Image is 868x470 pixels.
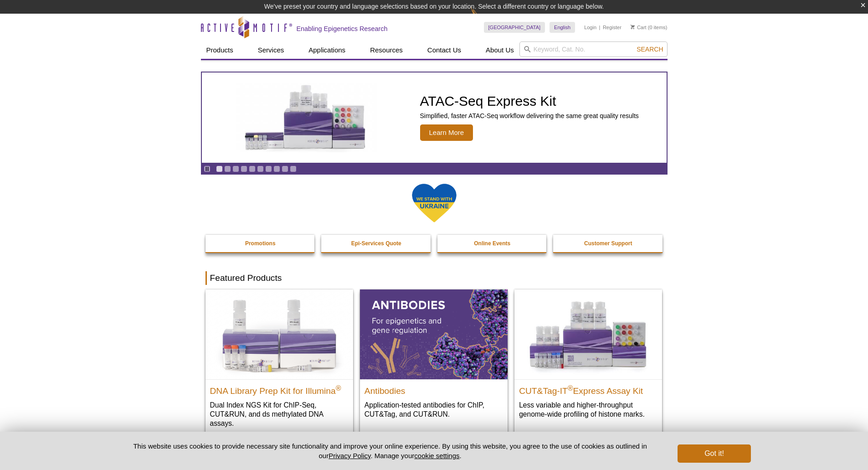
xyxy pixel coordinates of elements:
[210,400,349,428] p: Dual Index NGS Kit for ChIP-Seq, CUT&RUN, and ds methylated DNA assays.
[360,289,508,428] a: All Antibodies Antibodies Application-tested antibodies for ChIP, CUT&Tag, and CUT&RUN.
[216,165,223,172] a: Go to slide 1
[631,25,635,29] img: Your Cart
[321,235,431,252] a: Epi-Services Quote
[249,165,256,172] a: Go to slide 5
[519,41,668,57] input: Keyword, Cat. No.
[273,165,280,172] a: Go to slide 8
[224,165,231,172] a: Go to slide 2
[631,22,668,33] li: (0 items)
[201,41,239,59] a: Products
[437,235,548,252] a: Online Events
[550,22,575,33] a: English
[282,165,288,172] a: Go to slide 9
[420,124,473,141] span: Learn More
[205,271,663,285] h2: Featured Products
[336,384,341,392] sup: ®
[474,240,510,247] strong: Online Events
[290,165,297,172] a: Go to slide 10
[637,46,663,53] span: Search
[360,289,508,379] img: All Antibodies
[245,240,276,247] strong: Promotions
[584,240,632,247] strong: Customer Support
[252,41,290,59] a: Services
[205,289,353,437] a: DNA Library Prep Kit for Illumina DNA Library Prep Kit for Illumina® Dual Index NGS Kit for ChIP-...
[484,22,545,33] a: [GEOGRAPHIC_DATA]
[568,384,573,392] sup: ®
[420,94,639,108] h2: ATAC-Seq Express Kit
[365,400,503,419] p: Application-tested antibodies for ChIP, CUT&Tag, and CUT&RUN.
[231,83,381,152] img: ATAC-Seq Express Kit
[202,72,667,163] a: ATAC-Seq Express Kit ATAC-Seq Express Kit Simplified, faster ATAC-Seq workflow delivering the sam...
[210,382,349,396] h2: DNA Library Prep Kit for Illumina
[471,7,495,28] img: Change Here
[265,165,272,172] a: Go to slide 7
[678,444,750,463] button: Got it!
[519,400,657,419] p: Less variable and higher-throughput genome-wide profiling of histone marks​.
[297,25,388,33] h2: Enabling Epigenetics Research
[631,24,647,31] a: Cart
[514,289,662,428] a: CUT&Tag-IT® Express Assay Kit CUT&Tag-IT®Express Assay Kit Less variable and higher-throughput ge...
[351,240,401,247] strong: Epi-Services Quote
[329,452,370,460] a: Privacy Policy
[205,289,353,379] img: DNA Library Prep Kit for Illumina
[414,452,459,460] button: cookie settings
[202,72,667,163] article: ATAC-Seq Express Kit
[584,24,596,31] a: Login
[603,24,621,31] a: Register
[365,382,503,396] h2: Antibodies
[599,22,601,33] li: |
[118,441,663,460] p: This website uses cookies to provide necessary site functionality and improve your online experie...
[205,235,316,252] a: Promotions
[257,165,264,172] a: Go to slide 6
[232,165,239,172] a: Go to slide 3
[241,165,247,172] a: Go to slide 4
[519,382,657,396] h2: CUT&Tag-IT Express Assay Kit
[514,289,662,379] img: CUT&Tag-IT® Express Assay Kit
[634,45,666,53] button: Search
[365,41,408,59] a: Resources
[411,183,457,223] img: We Stand With Ukraine
[422,41,467,59] a: Contact Us
[204,165,211,172] a: Toggle autoplay
[553,235,663,252] a: Customer Support
[480,41,519,59] a: About Us
[420,112,639,120] p: Simplified, faster ATAC-Seq workflow delivering the same great quality results
[303,41,351,59] a: Applications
